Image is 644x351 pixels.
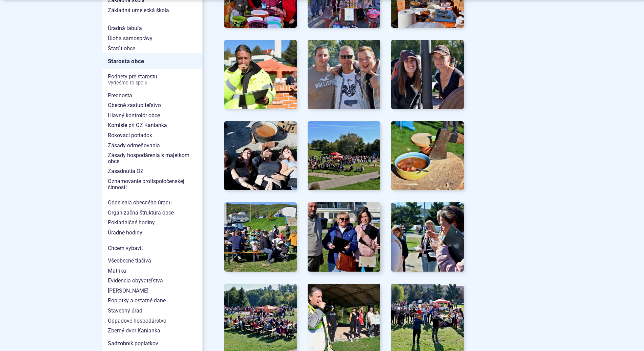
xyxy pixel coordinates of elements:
[102,33,202,44] a: Úloha samosprávy
[224,121,297,191] a: Otvoriť obrázok v popupe.
[102,141,202,151] a: Zásady odmeňovania
[108,100,197,110] span: Obecné zastupiteľstvo
[102,53,202,69] a: Starosta obce
[102,91,202,101] a: Prednosta
[108,339,197,349] span: Sadzobník poplatkov
[108,44,197,54] span: Štatút obce
[391,121,464,191] a: Otvoriť obrázok v popupe.
[108,130,197,141] span: Rokovací poriadok
[108,306,197,316] span: Stavebný úrad
[108,91,197,101] span: Prednosta
[102,5,202,16] a: Základná umelecká škola
[108,150,197,166] span: Zásady hospodárenia s majetkom obce
[391,40,464,109] img: Kanianska koisštovka - fazuľovica - 4.10.2025 12
[102,198,202,208] a: Oddelenia obecného úradu
[391,202,464,272] a: Otvoriť obrázok v popupe.
[102,130,202,141] a: Rokovací poriadok
[102,326,202,336] a: Zberný dvor Kanianka
[102,72,202,87] a: Podnety pre starostuVyriešme to spolu
[108,5,197,16] span: Základná umelecká škola
[224,202,297,272] a: Otvoriť obrázok v popupe.
[108,208,197,218] span: Organizačná štruktúra obce
[108,243,197,253] span: Chcem vybaviť
[102,208,202,218] a: Organizačná štruktúra obce
[108,120,197,130] span: Komisie pri OZ Kanianka
[108,198,197,208] span: Oddelenia obecného úradu
[308,121,380,191] a: Otvoriť obrázok v popupe.
[108,256,197,266] span: Všeobecné tlačivá
[108,166,197,176] span: Zasadnutia OZ
[102,44,202,54] a: Štatút obce
[108,266,197,276] span: Matrika
[102,286,202,296] a: [PERSON_NAME]
[102,296,202,306] a: Poplatky a ostatné dane
[308,202,380,272] a: Otvoriť obrázok v popupe.
[108,56,197,67] span: Starosta obce
[391,202,464,272] img: Kanianska koisštovka - fazuľovica - 4.10.2025 18
[224,40,297,109] a: Otvoriť obrázok v popupe.
[102,110,202,121] a: Hlavný kontrolór obce
[102,339,202,349] a: Sadzobník poplatkov
[224,121,297,191] img: Kanianska koisštovka - fazuľovica - 4.10.2025 13
[108,218,197,228] span: Pokladničné hodiny
[108,326,197,336] span: Zberný dvor Kanianka
[102,276,202,286] a: Evidencia obyvateľstva
[108,286,197,296] span: [PERSON_NAME]
[108,228,197,238] span: Úradné hodiny
[102,316,202,326] a: Odpadové hospodárstvo
[102,176,202,192] a: Oznamovanie protispoločenskej činnosti
[102,228,202,238] a: Úradné hodiny
[108,176,197,192] span: Oznamovanie protispoločenskej činnosti
[304,199,384,275] img: Kanianska koisštovka - fazuľovica - 4.10.2025 17
[102,120,202,130] a: Komisie pri OZ Kanianka
[108,296,197,306] span: Poplatky a ostatné dane
[102,306,202,316] a: Stavebný úrad
[108,23,197,33] span: Úradná tabuľa
[108,110,197,121] span: Hlavný kontrolór obce
[308,40,380,109] img: Kanianska koisštovka - fazuľovica - 4.10.2025 11
[391,121,464,191] img: Kanianska koisštovka - fazuľovica - 4.10.2025 15
[102,256,202,266] a: Všeobecné tlačivá
[102,166,202,176] a: Zasadnutia OZ
[391,40,464,109] a: Otvoriť obrázok v popupe.
[108,316,197,326] span: Odpadové hospodárstvo
[102,23,202,33] a: Úradná tabuľa
[308,40,380,109] a: Otvoriť obrázok v popupe.
[224,40,297,109] img: Kanianska koisštovka - fazuľovica - 4.10.2025 10
[102,266,202,276] a: Matrika
[108,72,197,87] span: Podnety pre starostu
[108,141,197,151] span: Zásady odmeňovania
[308,121,380,191] img: Kanianska koisštovka - fazuľovica - 4.10.2025 14
[108,80,197,86] span: Vyriešme to spolu
[102,150,202,166] a: Zásady hospodárenia s majetkom obce
[108,276,197,286] span: Evidencia obyvateľstva
[224,202,297,272] img: Kanianska koisštovka - fazuľovica - 4.10.2025 16
[108,33,197,44] span: Úloha samosprávy
[102,218,202,228] a: Pokladničné hodiny
[102,243,202,253] a: Chcem vybaviť
[102,100,202,110] a: Obecné zastupiteľstvo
